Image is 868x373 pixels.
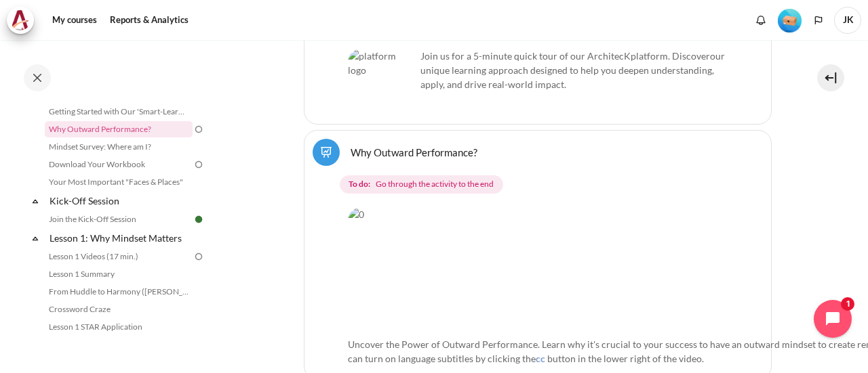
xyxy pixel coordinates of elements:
[348,49,728,91] p: Join us for a 5-minute quick tour of our ArchitecK platform. Discover
[193,123,205,135] img: To do
[45,266,193,282] a: Lesson 1 Summary
[340,173,741,197] div: Completion requirements for Why Outward Performance?
[47,7,102,34] a: My courses
[547,353,704,364] span: button in the lower right of the video.
[420,50,725,90] span: our unique learning approach designed to help you deepen understanding, apply, and drive real-wor...
[47,229,193,247] a: Lesson 1: Why Mindset Matters
[420,50,725,90] span: .
[47,192,193,210] a: Kick-Off Session
[11,10,30,30] img: Architeck
[28,232,42,245] span: Collapse
[45,121,193,137] a: Why Outward Performance?
[536,353,545,364] span: cc
[45,174,193,190] a: Your Most Important "Faces & Places"
[751,10,771,30] div: Show notification window with no new notifications
[772,7,807,32] a: Level #1
[193,250,205,263] img: To do
[376,178,494,190] span: Go through the activity to the end
[778,9,802,32] img: Level #1
[45,156,193,173] a: Download Your Workbook
[45,319,193,335] a: Lesson 1 STAR Application
[351,146,477,158] a: Why Outward Performance?
[45,284,193,300] a: From Huddle to Harmony ([PERSON_NAME]'s Story)
[808,10,829,30] button: Languages
[45,301,193,317] a: Crossword Craze
[45,248,193,265] a: Lesson 1 Videos (17 min.)
[193,158,205,171] img: To do
[45,211,193,227] a: Join the Kick-Off Session
[45,139,193,155] a: Mindset Survey: Where am I?
[778,7,802,32] div: Level #1
[7,7,41,34] a: Architeck Architeck
[193,213,205,225] img: Done
[105,7,193,34] a: Reports & Analytics
[45,104,193,120] a: Getting Started with Our 'Smart-Learning' Platform
[28,194,42,208] span: Collapse
[349,178,370,190] strong: To do:
[348,49,416,116] img: platform logo
[834,7,861,34] span: JK
[834,7,861,34] a: User menu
